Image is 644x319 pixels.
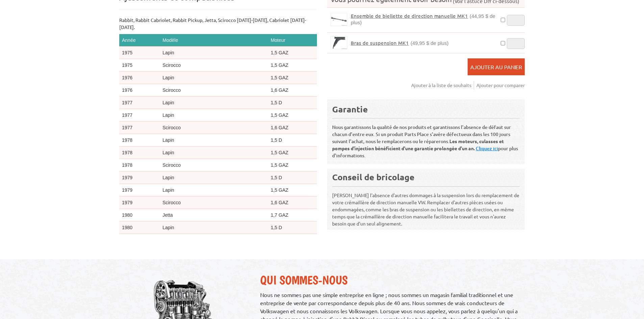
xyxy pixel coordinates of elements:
font: Ajouter au panier [470,63,522,70]
font: Lapin [163,75,174,80]
font: Rabbit, Rabbit Cabriolet, Rabbit Pickup, Jetta, Scirocco [DATE]-[DATE], Cabriolet [DATE]-[DATE]. [119,17,306,30]
font: 1,5 D [271,137,282,143]
font: Les moteurs, culasses et pompes d'injection bénéficient d'une garantie prolongée d'un an. [332,138,504,151]
font: Lapin [163,100,174,105]
font: 1979 [122,187,132,193]
font: 1978 [122,162,132,168]
font: 1980 [122,212,132,218]
button: Ajouter au panier [468,58,525,75]
font: 1,5 GAZ [271,112,288,118]
font: 1,5 D [271,100,282,105]
font: 1,5 D [271,175,282,180]
font: 1980 [122,225,132,230]
font: 1,5 GAZ [271,75,288,80]
font: 1977 [122,125,132,130]
font: Jetta [163,212,173,218]
font: Lapin [163,137,174,143]
font: 1,6 GAZ [271,200,288,205]
a: Ensemble de biellette de direction manuelle MK1 [330,13,347,26]
font: 1,6 GAZ [271,87,288,93]
a: Ensemble de biellette de direction manuelle MK1(44,95 $ de plus) [351,13,496,26]
font: 1,5 GAZ [271,162,288,168]
font: 1977 [122,100,132,105]
font: Lapin [163,225,174,230]
font: 1,6 GAZ [271,125,288,130]
a: Cliquez ici [476,145,498,152]
font: Garantie [332,104,368,114]
font: 1,5 GAZ [271,62,288,68]
font: Scirocco [163,125,181,130]
font: Nous garantissons la qualité de nos produits et garantissons l'absence de défaut sur chacun d'ent... [332,124,511,144]
font: pour plus d'informations. [332,145,518,159]
font: Bras de suspension MK1 [351,39,409,46]
font: Conseil de bricolage [332,171,415,182]
font: Qui sommes-nous [260,273,348,287]
font: Lapin [163,187,174,193]
font: 1979 [122,200,132,205]
font: Modèle [163,37,178,43]
font: Scirocco [163,62,181,68]
font: 1978 [122,150,132,155]
font: (49,95 $ de plus) [411,40,449,46]
font: Lapin [163,150,174,155]
font: 1975 [122,62,132,68]
font: 1,5 D [271,225,282,230]
font: Ajouter pour comparer [476,82,525,88]
font: Scirocco [163,87,181,93]
font: Lapin [163,50,174,55]
a: Ajouter pour comparer [476,81,525,89]
font: Lapin [163,112,174,118]
font: 1,5 GAZ [271,50,288,55]
font: 1975 [122,50,132,55]
font: 1,5 GAZ [271,150,288,155]
font: (44,95 $ de plus) [351,13,495,25]
font: 1978 [122,137,132,143]
font: [PERSON_NAME] l'absence d'autres dommages à la suspension lors du remplacement de votre crémaillè... [332,192,519,227]
font: Ajouter à la liste de souhaits [411,82,471,88]
font: 1979 [122,175,132,180]
font: Scirocco [163,162,181,168]
font: 1976 [122,75,132,80]
a: Bras de suspension MK1 [330,36,347,49]
font: 1977 [122,112,132,118]
img: Bras de suspension MK1 [331,36,347,49]
font: Ensemble de biellette de direction manuelle MK1 [351,12,468,19]
img: Ensemble de biellette de direction manuelle MK1 [331,13,347,26]
a: Bras de suspension MK1(49,95 $ de plus) [351,40,449,46]
font: Moteur [271,37,286,43]
font: 1,7 GAZ [271,212,288,218]
font: 1,5 GAZ [271,187,288,193]
font: Lapin [163,175,174,180]
font: 1976 [122,87,132,93]
font: Scirocco [163,200,181,205]
font: Année [122,37,135,43]
a: Ajouter à la liste de souhaits [411,81,474,89]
